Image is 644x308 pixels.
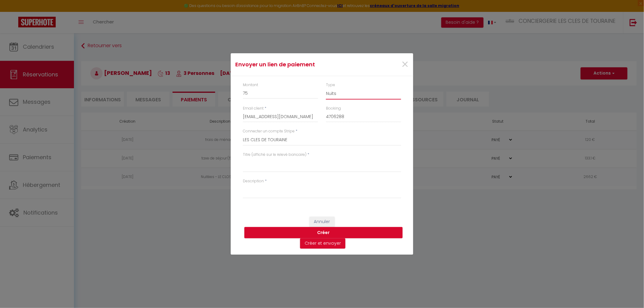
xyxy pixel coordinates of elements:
label: Montant [243,82,258,88]
label: Booking [326,106,341,111]
button: Annuler [310,217,335,227]
iframe: Chat [618,281,639,303]
h4: Envoyer un lien de paiement [235,60,348,69]
span: × [401,55,409,74]
button: Close [401,58,409,71]
label: Type [326,82,335,88]
button: Créer [244,227,403,239]
label: Connecter un compte Stripe [243,128,295,134]
button: Ouvrir le widget de chat LiveChat [5,2,23,21]
label: Titre (affiché sur le relevé bancaire) [243,152,306,158]
button: Créer et envoyer [300,238,345,249]
label: Email client [243,106,264,111]
label: Description [243,178,264,184]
